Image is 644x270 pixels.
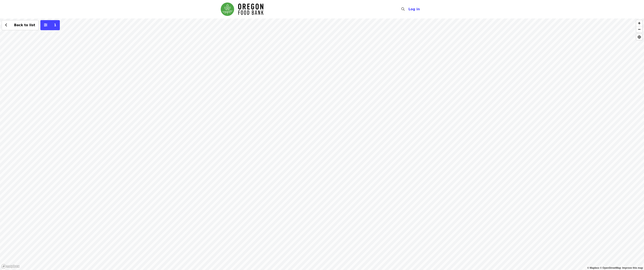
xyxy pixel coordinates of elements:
[600,266,621,269] a: OpenStreetMap
[44,23,47,27] i: sliders-h icon
[54,23,56,27] span: 1
[636,26,642,32] button: Zoom Out
[587,266,599,269] a: Mapbox
[408,7,420,11] span: Log in
[407,4,411,14] input: Search
[622,266,643,269] a: Map feedback
[636,20,642,26] button: Zoom In
[40,20,60,30] button: More filters (1 selected)
[2,20,39,30] button: Back to list
[5,23,7,27] i: chevron-left icon
[405,5,423,13] button: Log in
[221,3,263,16] img: Oregon Food Bank - Home
[636,34,642,40] button: Find My Location
[1,264,20,269] a: Mapbox logo
[14,23,35,27] span: Back to list
[401,7,405,11] i: search icon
